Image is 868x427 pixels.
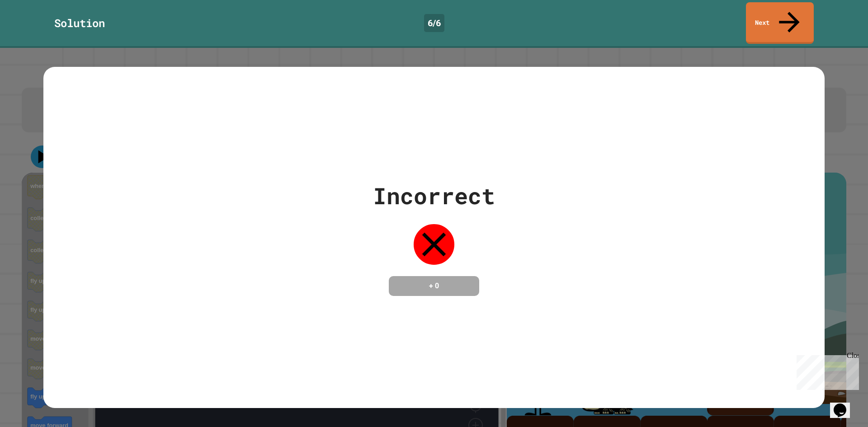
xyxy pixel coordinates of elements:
[373,179,495,213] div: Incorrect
[746,2,814,44] a: Next
[4,4,62,57] div: Chat with us now!Close
[793,352,859,390] iframe: chat widget
[398,281,470,291] h4: + 0
[424,14,444,32] div: 6 / 6
[830,391,859,418] iframe: chat widget
[54,15,105,31] div: Solution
